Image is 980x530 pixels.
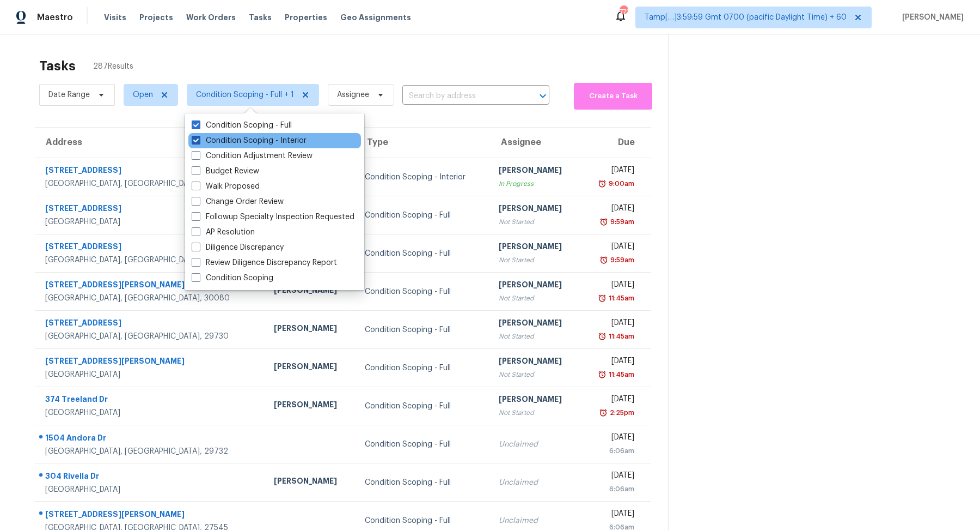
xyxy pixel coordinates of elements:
[39,61,76,71] h2: Tasks
[590,394,634,407] div: [DATE]
[898,12,964,23] span: [PERSON_NAME]
[45,407,256,418] div: [GEOGRAPHIC_DATA]
[45,255,256,266] div: [GEOGRAPHIC_DATA], [GEOGRAPHIC_DATA], 84095
[45,369,256,380] div: [GEOGRAPHIC_DATA]
[45,394,256,407] div: 374 Treeland Dr
[590,445,634,456] div: 6:06am
[499,317,572,331] div: [PERSON_NAME]
[274,475,347,489] div: [PERSON_NAME]
[499,216,572,227] div: Not Started
[45,293,256,304] div: [GEOGRAPHIC_DATA], [GEOGRAPHIC_DATA], 30080
[590,356,634,369] div: [DATE]
[590,165,634,178] div: [DATE]
[499,241,572,255] div: [PERSON_NAME]
[45,446,256,457] div: [GEOGRAPHIC_DATA], [GEOGRAPHIC_DATA], 29732
[196,89,294,100] span: Condition Scoping - Full + 1
[499,255,572,266] div: Not Started
[192,212,354,222] label: Followup Specialty Inspection Requested
[402,88,519,105] input: Search by address
[607,331,634,342] div: 11:45am
[590,241,634,255] div: [DATE]
[365,439,481,450] div: Condition Scoping - Full
[579,90,647,103] span: Create a Task
[499,407,572,418] div: Not Started
[608,216,634,227] div: 9:59am
[45,471,256,484] div: 304 Rivella Dr
[192,257,337,268] label: Review Diligence Discrepancy Report
[499,279,572,293] div: [PERSON_NAME]
[37,12,73,23] span: Maestro
[645,12,847,23] span: Tamp[…]3:59:59 Gmt 0700 (pacific Daylight Time) + 60
[104,12,126,23] span: Visits
[274,361,347,375] div: [PERSON_NAME]
[365,324,481,335] div: Condition Scoping - Full
[48,89,90,100] span: Date Range
[340,12,411,23] span: Geo Assignments
[607,293,634,304] div: 11:45am
[192,135,307,146] label: Condition Scoping - Interior
[499,293,572,304] div: Not Started
[599,407,608,418] img: Overdue Alarm Icon
[356,128,489,158] th: Type
[274,399,347,413] div: [PERSON_NAME]
[45,178,256,189] div: [GEOGRAPHIC_DATA], [GEOGRAPHIC_DATA], 37160
[45,509,256,522] div: [STREET_ADDRESS][PERSON_NAME]
[45,356,256,369] div: [STREET_ADDRESS][PERSON_NAME]
[365,401,481,412] div: Condition Scoping - Full
[45,484,256,495] div: [GEOGRAPHIC_DATA]
[45,331,256,342] div: [GEOGRAPHIC_DATA], [GEOGRAPHIC_DATA], 29730
[590,317,634,331] div: [DATE]
[499,178,572,189] div: In Progress
[581,128,651,158] th: Due
[365,286,481,297] div: Condition Scoping - Full
[192,150,313,161] label: Condition Adjustment Review
[45,317,256,331] div: [STREET_ADDRESS]
[598,369,607,380] img: Overdue Alarm Icon
[192,242,284,253] label: Diligence Discrepancy
[620,7,627,17] div: 771
[608,255,634,266] div: 9:59am
[365,477,481,488] div: Condition Scoping - Full
[499,165,572,178] div: [PERSON_NAME]
[574,83,652,110] button: Create a Task
[192,227,255,238] label: AP Resolution
[45,241,256,255] div: [STREET_ADDRESS]
[133,89,153,100] span: Open
[274,323,347,336] div: [PERSON_NAME]
[590,279,634,293] div: [DATE]
[365,210,481,221] div: Condition Scoping - Full
[365,248,481,259] div: Condition Scoping - Full
[499,369,572,380] div: Not Started
[535,88,550,104] button: Open
[590,508,634,522] div: [DATE]
[598,331,607,342] img: Overdue Alarm Icon
[192,120,292,131] label: Condition Scoping - Full
[599,216,608,227] img: Overdue Alarm Icon
[607,178,634,189] div: 9:00am
[590,203,634,216] div: [DATE]
[590,432,634,445] div: [DATE]
[365,363,481,374] div: Condition Scoping - Full
[45,279,256,293] div: [STREET_ADDRESS][PERSON_NAME]
[139,12,173,23] span: Projects
[499,439,572,450] div: Unclaimed
[192,273,273,284] label: Condition Scoping
[499,203,572,216] div: [PERSON_NAME]
[608,407,634,418] div: 2:25pm
[337,89,369,100] span: Assignee
[607,369,634,380] div: 11:45am
[599,255,608,266] img: Overdue Alarm Icon
[590,484,634,495] div: 6:06am
[499,477,572,488] div: Unclaimed
[490,128,581,158] th: Assignee
[35,128,265,158] th: Address
[499,356,572,369] div: [PERSON_NAME]
[45,203,256,216] div: [STREET_ADDRESS]
[499,394,572,407] div: [PERSON_NAME]
[590,470,634,484] div: [DATE]
[499,331,572,342] div: Not Started
[285,12,327,23] span: Properties
[274,285,347,298] div: [PERSON_NAME]
[45,216,256,227] div: [GEOGRAPHIC_DATA]
[192,166,259,177] label: Budget Review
